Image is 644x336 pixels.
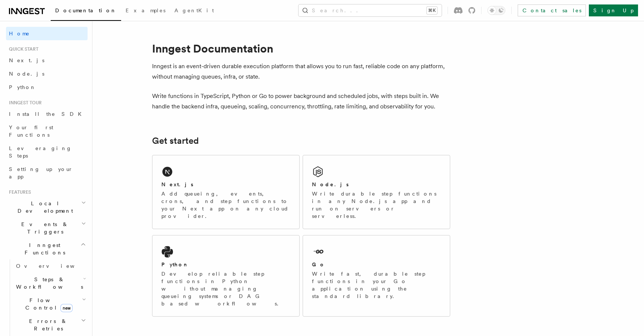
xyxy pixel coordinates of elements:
[303,235,450,317] a: GoWrite fast, durable step functions in your Go application using the standard library.
[152,155,300,229] a: Next.jsAdd queueing, events, crons, and step functions to your Next app on any cloud provider.
[152,91,450,112] p: Write functions in TypeScript, Python or Go to power background and scheduled jobs, with steps bu...
[6,162,88,183] a: Setting up your app
[9,71,44,77] span: Node.js
[161,181,193,188] h2: Next.js
[6,200,81,215] span: Local Development
[518,4,586,16] a: Contact sales
[6,189,31,195] span: Features
[152,136,199,146] a: Get started
[6,142,88,162] a: Leveraging Steps
[6,54,88,67] a: Next.js
[51,2,121,21] a: Documentation
[13,317,81,332] span: Errors & Retries
[6,238,88,259] button: Inngest Functions
[6,100,42,106] span: Inngest tour
[6,241,80,256] span: Inngest Functions
[312,190,441,220] p: Write durable step functions in any Node.js app and run on servers or serverless.
[174,7,214,13] span: AgentKit
[427,7,437,14] kbd: ⌘K
[152,235,300,317] a: PythonDevelop reliable step functions in Python without managing queueing systems or DAG based wo...
[9,145,72,159] span: Leveraging Steps
[13,259,88,273] a: Overview
[9,124,53,138] span: Your first Functions
[589,4,638,16] a: Sign Up
[13,294,88,314] button: Flow Controlnew
[161,261,189,268] h2: Python
[13,276,83,291] span: Steps & Workflows
[6,80,88,94] a: Python
[6,121,88,142] a: Your first Functions
[9,57,44,63] span: Next.js
[6,218,88,238] button: Events & Triggers
[161,270,290,307] p: Develop reliable step functions in Python without managing queueing systems or DAG based workflows.
[13,314,88,335] button: Errors & Retries
[487,6,505,15] button: Toggle dark mode
[6,67,88,80] a: Node.js
[9,30,30,37] span: Home
[6,197,88,218] button: Local Development
[6,107,88,121] a: Install the SDK
[312,181,349,188] h2: Node.js
[6,221,81,235] span: Events & Triggers
[126,7,165,13] span: Examples
[9,84,36,90] span: Python
[9,111,86,117] span: Install the SDK
[13,273,88,294] button: Steps & Workflows
[6,27,88,40] a: Home
[55,7,117,13] span: Documentation
[152,42,450,55] h1: Inngest Documentation
[303,155,450,229] a: Node.jsWrite durable step functions in any Node.js app and run on servers or serverless.
[312,261,325,268] h2: Go
[312,270,441,300] p: Write fast, durable step functions in your Go application using the standard library.
[9,166,73,180] span: Setting up your app
[16,263,93,269] span: Overview
[6,46,38,52] span: Quick start
[13,297,82,311] span: Flow Control
[121,2,170,20] a: Examples
[60,304,73,312] span: new
[161,190,290,220] p: Add queueing, events, crons, and step functions to your Next app on any cloud provider.
[152,61,450,82] p: Inngest is an event-driven durable execution platform that allows you to run fast, reliable code ...
[170,2,218,20] a: AgentKit
[299,4,442,16] button: Search...⌘K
